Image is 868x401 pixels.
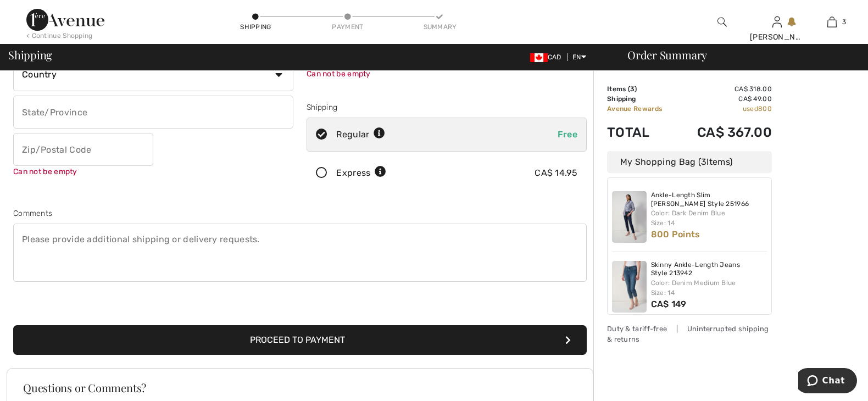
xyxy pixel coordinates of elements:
div: Express [336,166,386,180]
div: Shipping [240,22,272,32]
img: search the website [717,15,727,29]
span: EN [572,53,586,61]
div: Regular [336,128,385,141]
iframe: Opens a widget where you can chat to one of our agents [798,368,857,396]
span: CAD [530,53,566,61]
img: My Info [772,15,782,29]
td: used [677,104,772,114]
td: Shipping [607,94,677,104]
div: Can not be empty [307,68,587,80]
div: Can not be empty [13,166,153,177]
a: Skinny Ankle-Length Jeans Style 213942 [651,261,767,278]
div: Duty & tariff-free | Uninterrupted shipping & returns [607,324,772,344]
td: CA$ 367.00 [677,114,772,151]
span: 800 [758,105,772,113]
span: Shipping [8,49,52,60]
img: Ankle-Length Slim Jean Style 251966 [612,191,647,243]
div: Shipping [307,102,587,113]
img: Canadian Dollar [530,53,548,62]
span: 3 [842,17,846,27]
div: Payment [331,22,364,32]
input: Zip/Postal Code [13,133,153,166]
input: State/Province [13,96,293,129]
span: CA$ 149 [651,299,687,309]
span: 800 Points [651,229,700,240]
div: Color: Dark Denim Blue Size: 14 [651,208,767,228]
img: Skinny Ankle-Length Jeans Style 213942 [612,261,647,313]
div: Order Summary [614,49,861,60]
button: Proceed to Payment [13,325,587,355]
span: 3 [701,157,706,167]
img: My Bag [827,15,837,29]
div: My Shopping Bag ( Items) [607,151,772,173]
td: CA$ 318.00 [677,84,772,94]
td: Avenue Rewards [607,104,677,114]
td: Items ( ) [607,84,677,94]
div: Comments [13,208,587,219]
td: Total [607,114,677,151]
div: [PERSON_NAME] [750,31,804,43]
div: Summary [424,22,457,32]
span: 3 [630,85,635,93]
h3: Questions or Comments? [23,382,577,393]
span: Free [558,129,577,140]
a: Sign In [772,16,782,27]
a: 3 [805,15,859,29]
img: 1ère Avenue [26,9,104,31]
td: CA$ 49.00 [677,94,772,104]
a: Ankle-Length Slim [PERSON_NAME] Style 251966 [651,191,767,208]
div: < Continue Shopping [26,31,93,41]
div: Color: Denim Medium Blue Size: 14 [651,278,767,298]
div: CA$ 14.95 [535,166,577,180]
